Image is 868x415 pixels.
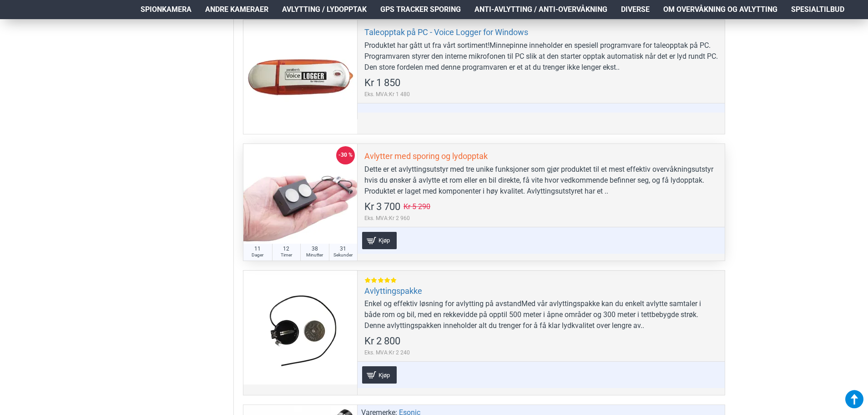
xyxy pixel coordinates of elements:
[364,164,718,197] div: Dette er et avlyttingsutstyr med tre unike funksjoner som gjør produktet til et mest effektiv ove...
[364,90,410,98] span: Eks. MVA:Kr 1 480
[364,151,488,161] a: Avlytter med sporing og lydopptak
[364,214,430,222] span: Eks. MVA:Kr 2 960
[791,4,844,15] span: Spesialtilbud
[282,4,367,15] span: Avlytting / Lydopptak
[364,286,422,296] a: Avlyttingspakke
[621,4,650,15] span: Diverse
[380,4,461,15] span: GPS Tracker Sporing
[364,336,400,346] span: Kr 2 800
[243,20,357,134] a: Taleopptak på PC - Voice Logger for Windows Taleopptak på PC - Voice Logger for Windows
[376,372,392,378] span: Kjøp
[364,40,718,73] div: Produktet har gått ut fra vårt sortiment!Minnepinne inneholder en spesiell programvare for taleop...
[663,4,777,15] span: Om overvåkning og avlytting
[141,4,192,15] span: Spionkamera
[364,27,528,37] a: Taleopptak på PC - Voice Logger for Windows
[364,298,718,331] div: Enkel og effektiv løsning for avlytting på avstandMed vår avlyttingspakke kan du enkelt avlytte s...
[404,203,430,210] span: Kr 5 290
[243,144,357,258] a: Avlytter med sporing og lydopptak Avlytter med sporing og lydopptak
[474,4,607,15] span: Anti-avlytting / Anti-overvåkning
[205,4,268,15] span: Andre kameraer
[376,237,392,243] span: Kjøp
[364,348,410,357] span: Eks. MVA:Kr 2 240
[243,271,357,384] a: Avlyttingspakke Avlyttingspakke
[364,202,400,212] span: Kr 3 700
[364,78,400,88] span: Kr 1 850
